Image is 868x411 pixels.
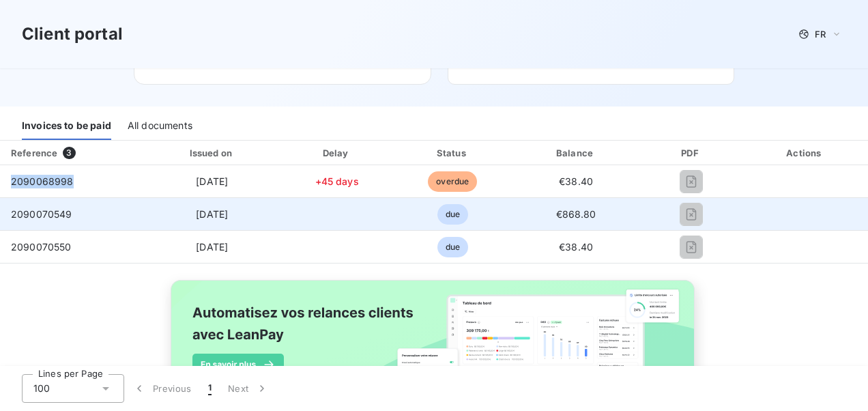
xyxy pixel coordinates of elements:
[559,241,593,253] span: €38.40
[11,208,72,220] span: 2090070549
[815,29,826,40] span: FR
[220,374,277,403] button: Next
[745,146,865,160] div: Actions
[196,208,228,220] span: [DATE]
[22,111,111,140] div: Invoices to be paid
[196,175,228,187] span: [DATE]
[428,171,477,192] span: overdue
[556,208,596,220] span: €868.80
[63,147,75,159] span: 3
[559,175,593,187] span: €38.40
[437,237,468,257] span: due
[22,22,123,46] h3: Client portal
[124,374,200,403] button: Previous
[196,241,228,253] span: [DATE]
[128,111,192,140] div: All documents
[11,147,57,158] div: Reference
[437,204,468,225] span: due
[396,146,509,160] div: Status
[200,374,220,403] button: 1
[515,146,637,160] div: Balance
[11,241,72,253] span: 2090070550
[11,175,74,187] span: 2090068998
[283,146,391,160] div: Delay
[208,382,212,395] span: 1
[315,175,359,187] span: +45 days
[147,146,278,160] div: Issued on
[643,146,739,160] div: PDF
[33,382,50,395] span: 100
